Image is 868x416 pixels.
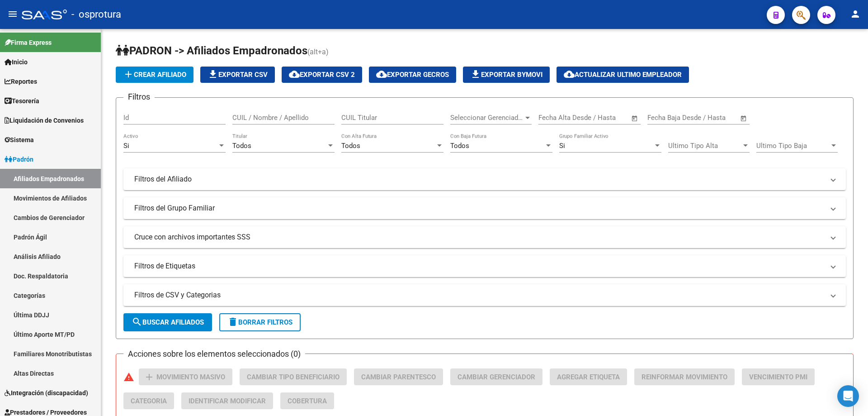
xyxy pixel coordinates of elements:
[564,71,682,79] span: Actualizar ultimo Empleador
[134,261,824,271] mat-panel-title: Filtros de Etiquetas
[668,142,741,150] span: Ultimo Tipo Alta
[132,316,142,327] mat-icon: search
[634,368,735,385] button: Reinformar Movimiento
[116,67,193,83] button: Crear Afiliado
[630,113,640,124] button: Open calendar
[5,135,34,145] span: Sistema
[837,385,859,407] div: Open Intercom Messenger
[341,142,360,150] span: Todos
[5,96,39,106] span: Tesorería
[463,67,550,83] button: Exportar Bymovi
[227,316,238,327] mat-icon: delete
[307,48,329,56] span: (alt+a)
[647,114,684,122] input: Fecha inicio
[240,368,347,385] button: Cambiar Tipo Beneficiario
[376,69,387,80] mat-icon: cloud_download
[458,373,535,381] span: Cambiar Gerenciador
[123,71,186,79] span: Crear Afiliado
[227,318,292,326] span: Borrar Filtros
[232,142,251,150] span: Todos
[5,57,28,67] span: Inicio
[7,9,18,19] mat-icon: menu
[282,67,362,83] button: Exportar CSV 2
[200,67,275,83] button: Exportar CSV
[756,142,830,150] span: Ultimo Tipo Baja
[219,313,301,331] button: Borrar Filtros
[376,71,449,79] span: Exportar GECROS
[557,67,689,83] button: Actualizar ultimo Empleador
[742,368,815,385] button: Vencimiento PMI
[450,114,524,122] span: Seleccionar Gerenciador
[692,114,736,122] input: Fecha fin
[116,44,307,57] span: PADRON -> Afiliados Empadronados
[470,69,481,80] mat-icon: file_download
[134,174,824,184] mat-panel-title: Filtros del Afiliado
[538,114,575,122] input: Fecha inicio
[354,368,443,385] button: Cambiar Parentesco
[5,154,33,164] span: Padrón
[288,397,327,405] span: Cobertura
[123,142,129,150] span: Si
[450,142,469,150] span: Todos
[642,373,727,381] span: Reinformar Movimiento
[470,71,542,79] span: Exportar Bymovi
[134,203,824,213] mat-panel-title: Filtros del Grupo Familiar
[123,69,134,80] mat-icon: add
[123,197,846,219] mat-expansion-panel-header: Filtros del Grupo Familiar
[5,115,84,125] span: Liquidación de Convenios
[280,392,334,409] button: Cobertura
[289,71,355,79] span: Exportar CSV 2
[139,368,232,385] button: Movimiento Masivo
[134,232,824,242] mat-panel-title: Cruce con archivos importantes SSS
[132,318,204,326] span: Buscar Afiliados
[181,392,273,409] button: Identificar Modificar
[361,373,436,381] span: Cambiar Parentesco
[247,373,340,381] span: Cambiar Tipo Beneficiario
[583,114,627,122] input: Fecha fin
[450,368,542,385] button: Cambiar Gerenciador
[550,368,627,385] button: Agregar Etiqueta
[564,69,575,80] mat-icon: cloud_download
[123,313,212,331] button: Buscar Afiliados
[749,373,807,381] span: Vencimiento PMI
[71,5,121,24] span: - osprotura
[131,397,167,405] span: Categoria
[5,38,52,48] span: Firma Express
[739,113,749,124] button: Open calendar
[123,284,846,306] mat-expansion-panel-header: Filtros de CSV y Categorias
[289,69,300,80] mat-icon: cloud_download
[208,69,218,80] mat-icon: file_download
[156,373,225,381] span: Movimiento Masivo
[123,392,174,409] button: Categoria
[559,142,565,150] span: Si
[123,348,305,360] h3: Acciones sobre los elementos seleccionados (0)
[134,290,824,300] mat-panel-title: Filtros de CSV y Categorias
[123,255,846,277] mat-expansion-panel-header: Filtros de Etiquetas
[557,373,620,381] span: Agregar Etiqueta
[123,168,846,190] mat-expansion-panel-header: Filtros del Afiliado
[123,226,846,248] mat-expansion-panel-header: Cruce con archivos importantes SSS
[5,388,88,398] span: Integración (discapacidad)
[144,372,155,383] mat-icon: add
[123,91,155,103] h3: Filtros
[189,397,266,405] span: Identificar Modificar
[208,71,268,79] span: Exportar CSV
[369,67,456,83] button: Exportar GECROS
[5,77,37,86] span: Reportes
[123,372,134,383] mat-icon: warning
[850,9,861,19] mat-icon: person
